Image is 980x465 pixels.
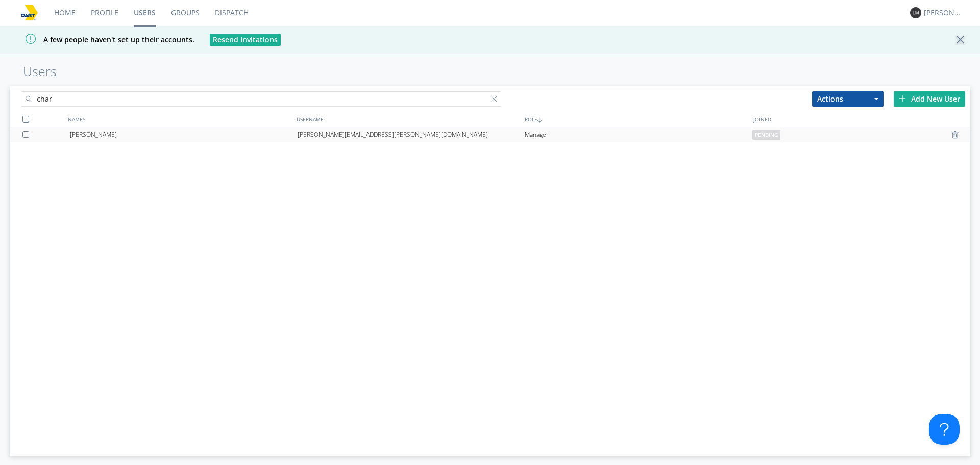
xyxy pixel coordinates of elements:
img: 373638.png [910,7,921,18]
a: [PERSON_NAME][PERSON_NAME][EMAIL_ADDRESS][PERSON_NAME][DOMAIN_NAME]Managerpending [10,127,970,142]
iframe: Toggle Customer Support [929,414,960,445]
input: Search users [21,91,501,107]
div: Manager [525,127,752,142]
div: JOINED [751,112,979,127]
button: Resend Invitations [210,34,281,46]
span: A few people haven't set up their accounts. [8,35,194,44]
div: USERNAME [294,112,523,127]
div: Add New User [894,91,965,107]
img: 78cd887fa48448738319bff880e8b00c [20,4,39,22]
div: ROLE [522,112,751,127]
img: plus.svg [899,95,906,102]
div: [PERSON_NAME][EMAIL_ADDRESS][PERSON_NAME][DOMAIN_NAME] [298,127,525,142]
div: NAMES [65,112,294,127]
div: [PERSON_NAME] [70,127,298,142]
div: [PERSON_NAME] [924,8,962,18]
button: Actions [812,91,884,107]
span: pending [752,130,780,140]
